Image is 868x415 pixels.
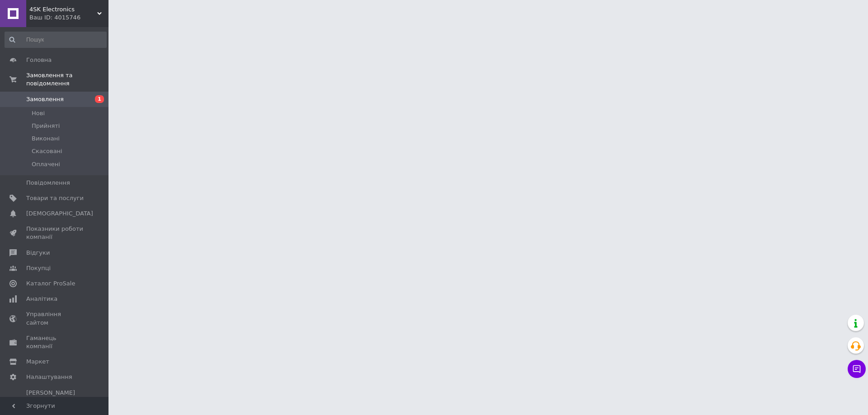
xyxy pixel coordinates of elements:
span: Показники роботи компанії [26,225,84,241]
span: Налаштування [26,373,72,381]
span: [DEMOGRAPHIC_DATA] [26,210,93,218]
span: Прийняті [32,122,60,130]
span: Нові [32,109,45,117]
span: 4SK Electronics [29,5,97,14]
span: Відгуки [26,249,50,257]
span: Замовлення та повідомлення [26,71,108,88]
span: Оплачені [32,160,60,168]
span: Повідомлення [26,179,70,187]
button: Чат з покупцем [848,360,866,378]
span: Товари та послуги [26,194,84,202]
span: Скасовані [32,147,62,155]
span: Гаманець компанії [26,334,84,350]
span: Замовлення [26,95,64,103]
span: 1 [95,95,104,103]
span: Головна [26,56,52,64]
span: Аналітика [26,295,57,303]
span: [PERSON_NAME] та рахунки [26,389,84,414]
span: Покупці [26,264,51,272]
span: Маркет [26,358,49,366]
span: Виконані [32,135,60,143]
input: Пошук [5,32,107,48]
span: Каталог ProSale [26,280,75,288]
div: Ваш ID: 4015746 [29,14,108,22]
span: Управління сайтом [26,310,84,326]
